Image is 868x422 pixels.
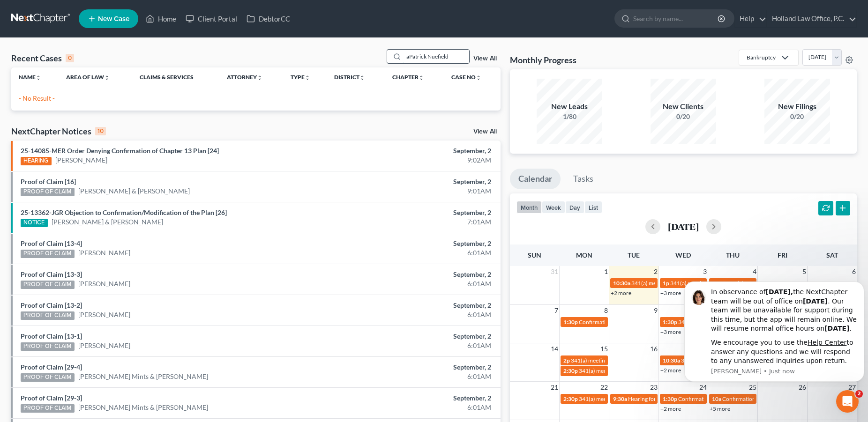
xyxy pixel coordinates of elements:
div: September, 2 [341,146,491,155]
iframe: Intercom live chat [836,390,859,413]
div: 6:01AM [341,279,491,289]
span: 23 [649,382,658,393]
i: unfold_more [419,75,424,81]
input: Search by name... [404,50,469,63]
div: September, 2 [341,393,491,403]
div: September, 2 [341,363,491,372]
span: 2 [855,390,863,398]
a: Home [141,10,181,27]
a: DebtorCC [242,10,295,27]
div: 0/20 [651,112,716,121]
th: Claims & Services [132,67,219,86]
div: 6:01AM [341,248,491,258]
i: unfold_more [476,75,481,81]
a: Nameunfold_more [19,74,41,81]
div: 6:01AM [341,310,491,319]
a: +2 more [660,405,681,412]
div: PROOF OF CLAIM [21,373,75,382]
span: Confirmation hearing for [PERSON_NAME] [579,318,685,326]
div: 9:02AM [341,155,491,165]
a: Proof of Claim [13-3] [21,270,82,278]
a: Proof of Claim [29-3] [21,394,82,402]
span: Thu [726,251,740,259]
span: 21 [550,382,559,393]
div: 10 [95,127,106,135]
a: Help [735,10,766,27]
p: - No Result - [19,94,493,103]
a: Proof of Claim [16] [21,178,76,185]
div: PROOF OF CLAIM [21,188,75,196]
input: Search by name... [633,10,719,27]
span: 8 [603,305,609,316]
span: 1 [603,266,609,277]
button: day [565,201,584,214]
div: PROOF OF CLAIM [21,404,75,413]
a: View All [473,128,497,135]
a: Case Nounfold_more [451,74,481,81]
a: Proof of Claim [13-1] [21,332,82,340]
i: unfold_more [36,75,41,81]
div: September, 2 [341,270,491,279]
span: 1:30p [663,395,677,402]
span: Fri [778,251,787,259]
a: [PERSON_NAME] [55,155,107,165]
a: [PERSON_NAME] [78,248,130,258]
span: 341(a) meeting for [MEDICAL_DATA][PERSON_NAME] [579,367,714,374]
span: 10:30a [613,280,630,287]
span: 9:30a [613,395,627,402]
button: week [542,201,565,214]
span: New Case [98,15,129,22]
a: Holland Law Office, P.C. [767,10,856,27]
span: Hearing for [PERSON_NAME] [628,395,701,402]
a: Typeunfold_more [291,74,310,81]
span: 341(a) meeting for [PERSON_NAME] & [PERSON_NAME] [670,280,810,287]
span: 15 [599,343,609,355]
a: Proof of Claim [13-4] [21,239,82,247]
div: Recent Cases [11,52,74,64]
a: [PERSON_NAME] [78,279,130,289]
a: Tasks [565,169,602,189]
span: 341(a) meeting for [PERSON_NAME] & [PERSON_NAME] [571,357,711,364]
div: New Filings [764,101,830,112]
a: Attorneyunfold_more [227,74,262,81]
a: [PERSON_NAME] [78,310,130,319]
div: 6:01AM [341,372,491,381]
span: 16 [649,343,658,355]
div: 9:01AM [341,186,491,196]
span: 31 [550,266,559,277]
a: +3 more [660,328,681,335]
span: Confirmation hearing for Broc Charleston second case & [PERSON_NAME] [678,395,861,402]
a: View All [473,55,497,62]
span: 2p [563,357,570,364]
span: 1:30p [563,318,578,326]
span: 2:30p [563,395,578,402]
a: Calendar [510,169,561,189]
span: 2:30p [563,367,578,374]
span: 341(a) meeting for [PERSON_NAME] [678,318,769,326]
a: Proof of Claim [29-4] [21,363,82,371]
a: +2 more [660,367,681,374]
i: unfold_more [257,75,262,81]
i: unfold_more [305,75,310,81]
span: 7 [554,305,559,316]
a: [PERSON_NAME] Mints & [PERSON_NAME] [78,372,208,381]
div: September, 2 [341,301,491,310]
div: NextChapter Notices [11,126,106,137]
a: Area of Lawunfold_more [66,74,110,81]
span: 9 [653,305,658,316]
div: PROOF OF CLAIM [21,281,75,289]
h2: [DATE] [668,222,699,231]
div: September, 2 [341,332,491,341]
a: +5 more [710,405,730,412]
a: Districtunfold_more [334,74,365,81]
div: 6:01AM [341,341,491,350]
i: unfold_more [359,75,365,81]
div: PROOF OF CLAIM [21,250,75,258]
h3: Monthly Progress [510,54,576,66]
